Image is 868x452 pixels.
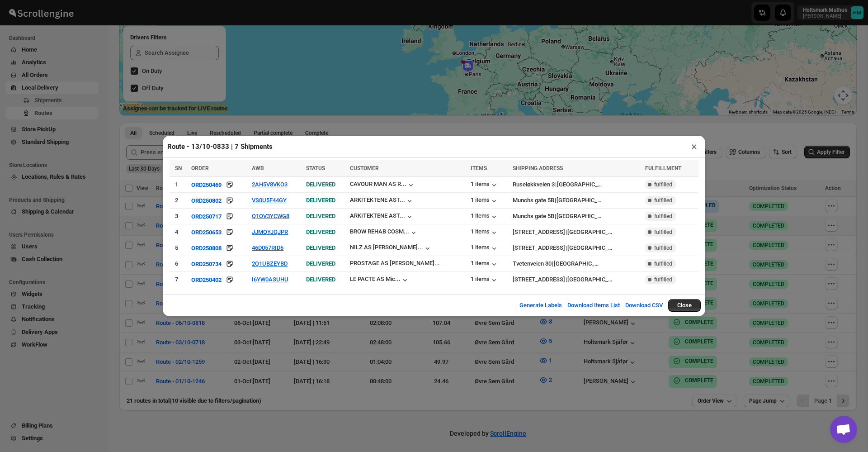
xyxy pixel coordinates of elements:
div: LE PACTE AS Mic... [350,276,401,282]
div: ORD250808 [191,245,222,252]
button: ORD250402 [191,275,222,284]
div: NILZ AS [PERSON_NAME]... [350,244,423,251]
div: [GEOGRAPHIC_DATA] [567,275,613,284]
button: I6YW0ASUHU [252,276,288,283]
button: Q1OV3YCWG8 [252,213,289,219]
span: DELIVERED [306,197,335,204]
div: | [513,228,640,237]
div: | [513,196,640,205]
div: | [513,259,640,268]
div: Open chat [830,416,857,443]
span: fulfilled [654,260,672,267]
button: BROW REHAB COSM... [350,228,418,237]
td: 7 [170,272,189,288]
div: CAVOUR MAN AS R... [350,181,406,187]
span: DELIVERED [306,228,335,235]
div: ARKITEKTENE AST... [350,212,405,219]
div: [GEOGRAPHIC_DATA] [557,180,602,189]
span: fulfilled [654,228,672,236]
button: ORD250802 [191,196,222,205]
div: Tvetenveien 30 [513,259,552,268]
button: ORD250734 [191,259,222,268]
span: STATUS [306,165,325,171]
button: 1 items [471,196,499,205]
button: ARKITEKTENE AST... [350,196,414,205]
button: Download Items List [562,296,625,314]
span: DELIVERED [306,260,335,267]
button: VS0U5F44GY [252,197,287,204]
td: 3 [170,209,189,224]
span: DELIVERED [306,276,335,283]
div: PROSTAGE AS [PERSON_NAME]... [350,260,440,266]
button: ORD250808 [191,243,222,252]
span: FULFILLMENT [645,165,681,171]
div: ORD250717 [191,213,222,220]
div: | [513,212,640,221]
button: LE PACTE AS Mic... [350,276,410,285]
span: fulfilled [654,276,672,283]
div: [STREET_ADDRESS] [513,275,565,284]
div: Ruseløkkveien 3 [513,180,555,189]
div: | [513,180,640,189]
td: 6 [170,256,189,272]
td: 2 [170,193,189,209]
button: 1 items [471,212,499,221]
button: ORD250653 [191,228,222,237]
button: NILZ AS [PERSON_NAME]... [350,244,432,253]
button: 46D057RID6 [252,244,283,251]
div: [GEOGRAPHIC_DATA] [554,259,599,268]
div: Munchs gate 5B [513,212,554,221]
span: CUSTOMER [350,165,379,171]
button: PROSTAGE AS [PERSON_NAME]... [350,260,440,269]
div: [GEOGRAPHIC_DATA] [557,196,602,205]
div: ORD250734 [191,261,222,267]
button: × [688,140,701,153]
button: 1 items [471,228,499,237]
span: fulfilled [654,213,672,220]
button: CAVOUR MAN AS R... [350,181,415,190]
div: | [513,243,640,252]
div: Munchs gate 5B [513,196,554,205]
div: [STREET_ADDRESS] [513,228,565,237]
div: ORD250802 [191,197,222,204]
button: 1 items [471,276,499,285]
div: [GEOGRAPHIC_DATA] [567,228,613,237]
button: 2AH5V8VKO3 [252,181,288,188]
div: | [513,275,640,284]
button: 1 items [471,181,499,190]
div: ORD250469 [191,181,222,188]
div: [STREET_ADDRESS] [513,243,565,252]
span: fulfilled [654,244,672,252]
button: 1 items [471,260,499,269]
button: Close [668,299,701,312]
button: 1 items [471,244,499,253]
div: ARKITEKTENE AST... [350,196,405,203]
span: SHIPPING ADDRESS [513,165,563,171]
button: Download CSV [620,296,668,314]
div: [GEOGRAPHIC_DATA] [567,243,613,252]
td: 4 [170,224,189,240]
span: AWB [252,165,264,171]
span: SN [175,165,182,171]
button: ARKITEKTENE AST... [350,212,414,221]
span: ITEMS [471,165,487,171]
span: DELIVERED [306,181,335,188]
span: fulfilled [654,197,672,204]
h2: Route - 13/10-0833 | 7 Shipments [167,142,273,151]
button: ORD250469 [191,180,222,189]
div: [GEOGRAPHIC_DATA] [557,212,602,221]
div: ORD250653 [191,229,222,236]
button: ORD250717 [191,212,222,221]
span: DELIVERED [306,213,335,219]
div: ORD250402 [191,276,222,283]
button: Generate Labels [514,296,567,314]
button: 2Q1UBZEYBD [252,260,288,267]
td: 5 [170,240,189,256]
button: JJMQYJQJPR [252,228,288,235]
div: BROW REHAB COSM... [350,228,409,235]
